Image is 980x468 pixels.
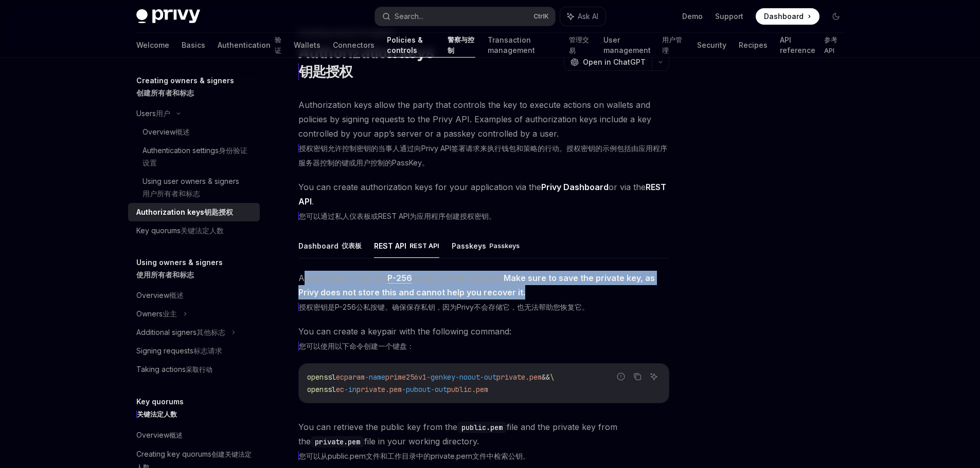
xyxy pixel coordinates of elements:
[142,175,239,200] div: Using user owners & signers
[298,98,669,170] span: Authorization keys allow the party that controls the key to execute actions on wallets and polici...
[136,289,184,302] div: Overview
[136,270,194,279] xt-content: 使用所有者和标志
[136,206,233,218] div: Authorization keys
[298,63,353,80] xt-content: 钥匙授权
[307,372,336,382] span: openssl
[142,144,254,169] div: Authentication settings
[136,256,223,281] h5: Using owners & signers
[128,360,260,379] a: Taking actions采取行动
[136,396,184,421] h5: Key quorums
[560,7,605,26] button: Ask AI
[550,372,554,382] span: \
[739,33,768,58] a: Recipes
[204,208,233,216] xt-content: 钥匙授权
[682,11,703,22] a: Demo
[218,33,281,58] a: Authentication验证
[426,372,455,382] span: -genkey
[128,286,260,305] a: Overview概述
[136,9,200,24] img: dark logo
[169,291,184,299] xt-content: 概述
[142,189,200,198] xt-content: 用户所有者和标志
[828,8,844,25] button: Toggle dark mode
[163,309,177,318] xt-content: 业主
[193,346,222,355] xt-content: 标志请求
[336,385,344,394] span: ec
[136,410,177,418] xt-content: 关键法定人数
[128,141,260,172] a: Authentication settings身份验证设置
[455,372,480,382] span: -noout
[541,182,609,192] strong: Privy Dashboard
[365,372,385,382] span: -name
[374,233,439,258] button: REST APIREST API
[409,242,439,250] xt-content: REST API
[128,426,260,445] a: Overview概述
[375,7,555,26] button: Search...CtrlK
[275,36,281,54] xt-content: 验证
[603,33,685,58] a: User management用户管理
[182,33,205,58] a: Basics
[342,242,362,250] xt-content: 仪表板
[569,36,589,54] xt-content: 管理交易
[169,432,183,439] xt-content: 概述
[136,33,169,58] a: Welcome
[311,436,364,447] code: private.pem
[298,324,669,353] span: You can create a keypair with the following command:
[344,385,357,394] span: -in
[662,36,682,54] xt-content: 用户管理
[136,345,222,357] div: Signing requests
[824,36,838,54] xt-content: 参考API
[583,57,646,67] span: Open in ChatGPT
[489,242,520,250] xt-content: Passkeys
[395,10,423,23] div: Search...
[307,385,336,394] span: openssl
[136,224,224,237] div: Key quorums
[128,342,260,360] a: Signing requests标志请求
[578,11,598,22] span: Ask AI
[128,203,260,221] a: Authorization keys钥匙授权
[175,127,190,136] xt-content: 概述
[357,385,402,394] span: private.pem
[480,372,496,382] span: -out
[128,172,260,203] a: Using user owners & signers用户所有者和标志
[333,33,375,58] a: Connectors
[614,370,628,383] button: Report incorrect code
[298,233,362,258] button: Dashboard仪表板
[631,370,644,383] button: Copy the contents from the code block
[780,33,844,58] a: API reference参考API
[136,308,177,320] div: Owners
[298,43,434,81] h1: Authorization keys
[697,33,726,58] a: Security
[298,342,414,350] xt-content: 您可以使用以下命令创建一个键盘：
[136,88,194,97] xt-content: 创建所有者和标志
[447,385,488,394] span: public.pem
[452,233,520,258] button: PasskeysPasskeys
[385,372,426,382] span: prime256v1
[294,33,320,58] a: Wallets
[298,271,669,314] span: Authorization keys are public-private keypairs.
[136,363,212,376] div: Taking actions
[448,36,474,54] xt-content: 警察与控制
[298,420,669,463] span: You can retrieve the public key from the file and the private key from the file in your working d...
[564,53,652,71] button: Open in ChatGPT
[136,326,225,339] div: Additional signers
[298,303,589,311] xt-content: 授权密钥是P-256公私按键。确保保存私钥，因为Privy不会存储它，也无法帮助您恢复它。
[387,273,412,284] a: P-256
[431,385,447,394] span: -out
[136,74,234,99] h5: Creating owners & signers
[715,11,743,22] a: Support
[298,144,667,167] xt-content: 授权密钥允许控制密钥的当事人通过向Privy API签署请求来执行钱包和策略的行动。授权密钥的示例包括由应用程序服务器控制的键或用户控制的PassKey。
[128,123,260,141] a: Overview概述
[496,372,542,382] span: private.pem
[402,385,431,394] span: -pubout
[756,8,819,25] a: Dashboard
[647,370,661,383] button: Ask AI
[542,372,550,382] span: &&
[156,109,170,118] xt-content: 用户
[142,126,190,138] div: Overview
[488,33,591,58] a: Transaction management管理交易
[298,452,530,460] xt-content: 您可以从public.pem文件和工作目录中的private.pem文件中检索公钥。
[142,146,247,167] xt-content: 身份验证设置
[336,372,365,382] span: ecparam
[136,107,170,120] div: Users
[298,212,496,220] xt-content: 您可以通过私人仪表板或REST API为应用程序创建授权密钥。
